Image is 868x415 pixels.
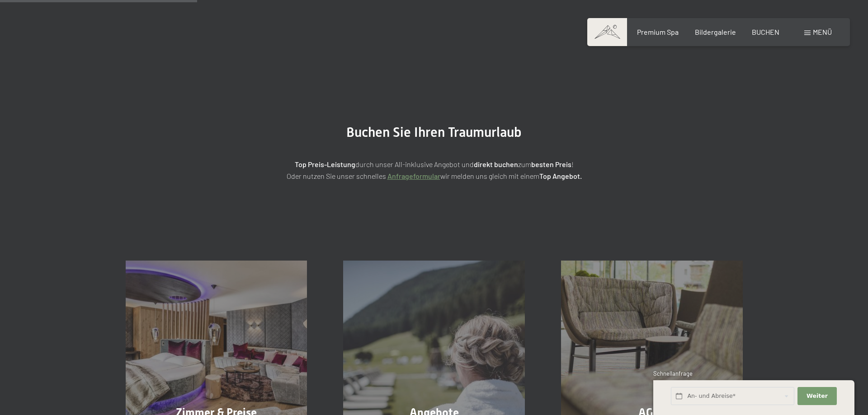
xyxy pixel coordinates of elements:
[797,387,836,406] button: Weiter
[531,160,571,168] strong: besten Preis
[637,28,679,36] a: Premium Spa
[346,124,522,140] span: Buchen Sie Ihren Traumurlaub
[653,370,693,377] span: Schnellanfrage
[813,28,832,36] span: Menü
[295,160,355,168] strong: Top Preis-Leistung
[474,160,518,168] strong: direkt buchen
[208,159,660,182] p: durch unser All-inklusive Angebot und zum ! Oder nutzen Sie unser schnelles wir melden uns gleich...
[807,392,828,400] span: Weiter
[387,172,440,180] a: Anfrageformular
[752,28,779,36] a: BUCHEN
[695,28,736,36] a: Bildergalerie
[539,172,582,180] strong: Top Angebot.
